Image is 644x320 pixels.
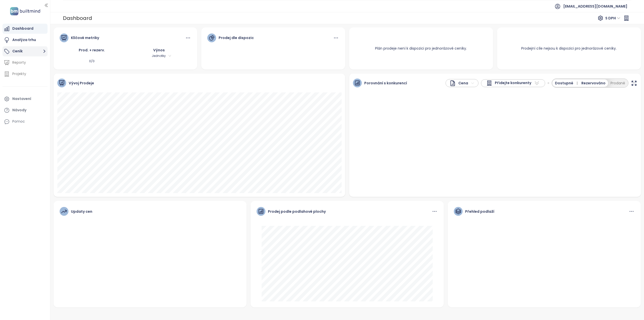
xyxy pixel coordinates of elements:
[515,40,623,57] div: Prodejní cíle nejsou k dispozici pro jednorázové ceníky.
[3,94,48,104] a: Nastavení
[63,13,92,23] div: Dashboard
[555,80,579,86] span: Dostupné
[608,79,628,87] button: Prodané
[577,81,578,86] span: |
[12,96,31,102] div: Nastavení
[563,0,627,12] span: [EMAIL_ADDRESS][DOMAIN_NAME]
[146,53,172,59] span: Jednotky
[3,117,48,127] div: Pomoc
[450,80,468,86] div: Cena
[12,37,36,43] div: Analýza trhu
[79,48,105,53] span: Prod. + rezerv.
[369,40,473,57] div: Plán prodeje není k dispozici pro jednorázové ceníky.
[268,209,326,214] div: Prodej podle podlahové plochy
[12,118,25,125] div: Pomoc
[12,107,26,113] div: Návody
[12,59,26,66] div: Reporty
[581,80,606,86] span: Rezervováno
[605,14,620,22] span: S DPH
[495,80,531,86] span: Přidejte konkurenty
[3,58,48,68] a: Reporty
[364,80,407,86] span: Porovnání s konkurencí
[3,105,48,115] a: Návody
[3,46,48,56] button: Ceník
[3,35,48,45] a: Analýza trhu
[9,6,42,16] img: logo
[465,209,494,214] div: Přehled podlaží
[60,59,124,64] div: 0/0
[69,80,94,86] span: Vývoj Prodeje
[12,71,26,77] div: Projekty
[71,35,99,41] div: Klíčové metriky
[71,209,92,214] div: Updaty cen
[3,24,48,34] a: Dashboard
[127,47,191,53] div: Výnos
[3,69,48,79] a: Projekty
[219,35,254,41] div: Prodej dle dispozic
[12,25,33,32] div: Dashboard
